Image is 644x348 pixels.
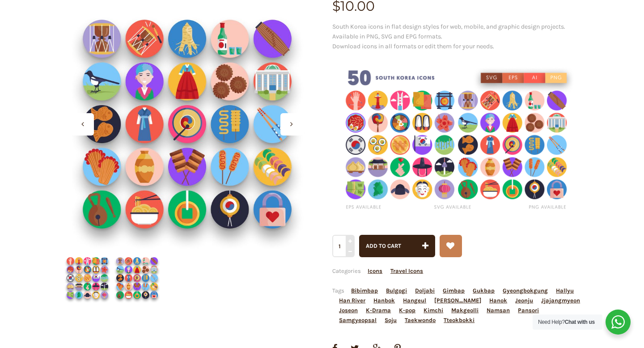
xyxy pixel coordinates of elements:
span: Add to cart [366,242,401,249]
a: Bibimbap [351,287,378,294]
a: K-pop [399,307,415,314]
a: Namsan [487,307,510,314]
a: Soju [385,317,397,323]
span: Tags [332,287,580,323]
span: Categories [332,267,423,274]
a: Jjajangmyeon [541,297,580,304]
a: Joseon [339,307,358,314]
a: Taekwondo [405,317,436,323]
a: Icons [368,267,382,274]
a: Kimchi [424,307,443,314]
a: K-Drama [366,307,391,314]
a: Gukbap [473,287,495,294]
a: Gimbap [443,287,465,294]
strong: Chat with us [565,319,595,325]
a: Hangeul [403,297,426,304]
a: Jeonju [515,297,533,304]
a: Hanbok [373,297,395,304]
a: Tteokbokki [444,317,475,323]
a: Hanok [489,297,507,304]
a: Hallyu [556,287,574,294]
a: Samgyeopsal [339,317,377,323]
a: Travel Icons [390,267,423,274]
a: Pansori [518,307,539,314]
a: Bulgogi [386,287,407,294]
input: Qty [332,235,353,257]
p: South Korea icons in flat design styles for web, mobile, and graphic design projects. Available i... [332,22,581,51]
a: Gyeongbokgung [503,287,548,294]
span: Need Help? [538,319,595,325]
a: Han River [339,297,365,304]
a: [PERSON_NAME] [434,297,481,304]
button: Add to cart [359,235,435,257]
a: Makgeolli [451,307,479,314]
a: Doljabi [415,287,435,294]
